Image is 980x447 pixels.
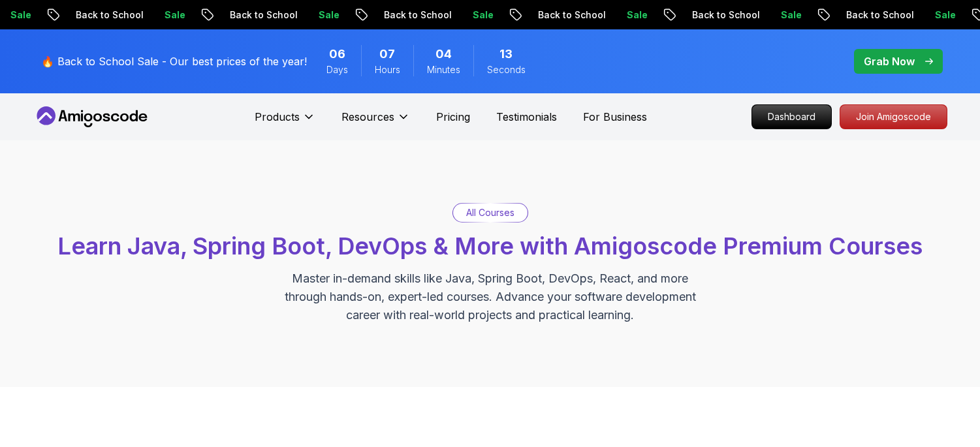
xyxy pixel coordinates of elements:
[219,8,308,22] p: Back to School
[41,54,307,69] p: 🔥 Back to School Sale - Our best prices of the year!
[329,45,345,63] span: 6 Days
[583,109,647,125] a: For Business
[835,8,924,22] p: Back to School
[57,232,923,260] span: Learn Java, Spring Boot, DevOps & More with Amigoscode Premium Courses
[375,63,400,76] span: Hours
[341,109,410,135] button: Resources
[840,104,947,129] a: Join Amigoscode
[840,105,947,129] p: Join Amigoscode
[326,63,348,76] span: Days
[496,109,557,125] a: Testimonials
[271,270,710,324] p: Master in-demand skills like Java, Spring Boot, DevOps, React, and more through hands-on, expert-...
[751,104,832,129] a: Dashboard
[308,8,349,22] p: Sale
[770,8,812,22] p: Sale
[681,8,770,22] p: Back to School
[65,8,153,22] p: Back to School
[255,109,300,125] p: Products
[487,63,526,76] span: Seconds
[864,54,915,69] p: Grab Now
[527,8,616,22] p: Back to School
[341,109,394,125] p: Resources
[435,45,452,63] span: 4 Minutes
[373,8,462,22] p: Back to School
[499,45,513,63] span: 13 Seconds
[462,8,503,22] p: Sale
[255,109,315,135] button: Products
[616,8,657,22] p: Sale
[436,109,470,125] a: Pricing
[924,8,966,22] p: Sale
[752,105,831,129] p: Dashboard
[427,63,460,76] span: Minutes
[379,45,395,63] span: 7 Hours
[153,8,195,22] p: Sale
[466,206,514,219] p: All Courses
